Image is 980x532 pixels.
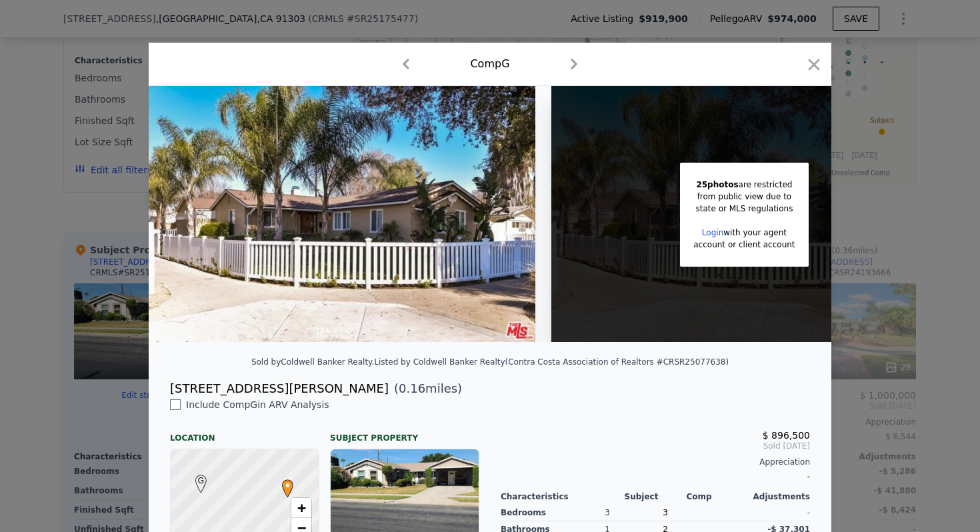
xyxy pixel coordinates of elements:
[170,422,319,443] div: Location
[501,491,625,502] div: Characteristics
[763,430,810,441] span: $ 896,500
[693,203,795,215] div: state or MLS regulations
[702,228,723,237] a: Login
[170,379,389,398] div: [STREET_ADDRESS][PERSON_NAME]
[686,491,748,502] div: Comp
[501,505,605,521] div: Bedrooms
[723,228,787,237] span: with your agent
[297,499,306,516] span: +
[758,505,810,521] div: -
[192,475,200,483] div: G
[181,399,335,410] span: Include Comp G in ARV Analysis
[693,179,795,191] div: are restricted
[501,467,810,486] div: -
[625,491,687,502] div: Subject
[501,457,810,467] div: Appreciation
[279,475,297,495] span: •
[149,86,535,342] img: Property Img
[251,357,374,367] div: Sold by Coldwell Banker Realty .
[693,239,795,251] div: account or client account
[192,475,210,487] span: G
[291,498,311,518] a: Zoom in
[693,191,795,203] div: from public view due to
[279,479,287,487] div: •
[470,56,509,72] div: Comp G
[330,422,479,443] div: Subject Property
[663,508,668,517] span: 3
[696,180,738,189] span: 25 photos
[389,379,462,398] span: ( miles)
[399,381,425,395] span: 0.16
[501,441,810,451] span: Sold [DATE]
[605,505,663,521] div: 3
[748,491,810,502] div: Adjustments
[374,357,729,367] div: Listed by Coldwell Banker Realty (Contra Costa Association of Realtors #CRSR25077638)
